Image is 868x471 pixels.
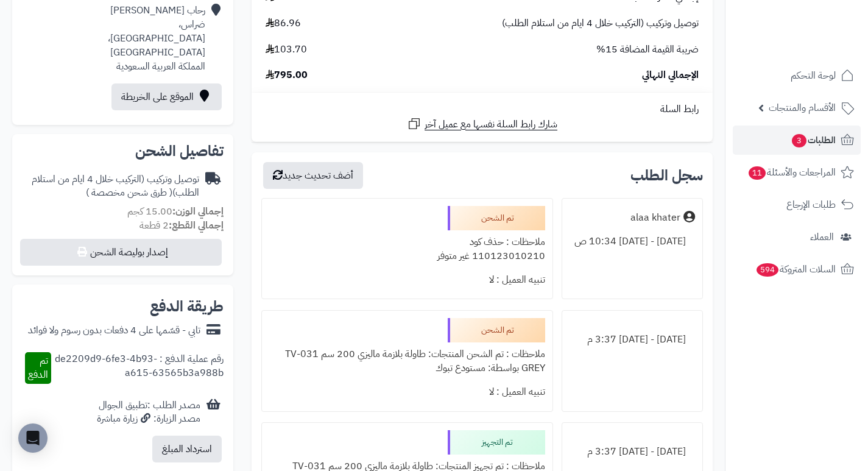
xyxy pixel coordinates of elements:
div: تنبيه العميل : لا [269,268,545,292]
button: إصدار بوليصة الشحن [20,239,222,266]
div: alaa khater [630,211,680,225]
span: الطلبات [791,132,836,149]
a: طلبات الإرجاع [733,190,861,219]
span: ضريبة القيمة المضافة 15% [596,43,699,57]
span: 795.00 [266,68,308,82]
div: رابط السلة [256,102,708,116]
h2: طريقة الدفع [150,299,224,314]
div: تم الشحن [448,318,545,342]
div: [DATE] - [DATE] 10:34 ص [570,230,695,253]
div: Open Intercom Messenger [18,423,48,453]
a: السلات المتروكة594 [733,255,861,284]
span: شارك رابط السلة نفسها مع عميل آخر [425,118,557,132]
div: رقم عملية الدفع : de2209d9-6fe3-4b93-a615-63565b3a988b [51,352,224,384]
span: 103.70 [266,43,307,57]
span: الإجمالي النهائي [642,68,699,82]
button: استرداد المبلغ [152,436,222,462]
a: المراجعات والأسئلة11 [733,158,861,187]
div: تم التجهيز [448,430,545,455]
div: تم الشحن [448,206,545,230]
img: logo-2.png [785,32,856,58]
span: 3 [792,134,806,147]
div: رحاب [PERSON_NAME] ضراس، [GEOGRAPHIC_DATA]، [GEOGRAPHIC_DATA] المملكة العربية السعودية [22,4,205,73]
span: طلبات الإرجاع [786,196,836,213]
div: تنبيه العميل : لا [269,380,545,404]
a: شارك رابط السلة نفسها مع عميل آخر [407,116,557,132]
button: أضف تحديث جديد [263,162,363,189]
span: تم الدفع [28,353,48,382]
a: لوحة التحكم [733,61,861,90]
div: [DATE] - [DATE] 3:37 م [570,328,695,352]
div: توصيل وتركيب (التركيب خلال 4 ايام من استلام الطلب) [22,172,199,200]
span: المراجعات والأسئلة [747,164,836,181]
strong: إجمالي القطع: [169,218,224,233]
span: 11 [749,166,766,180]
div: مصدر الطلب :تطبيق الجوال [97,398,200,427]
div: [DATE] - [DATE] 3:37 م [570,440,695,464]
span: الأقسام والمنتجات [769,99,836,116]
a: الطلبات3 [733,126,861,155]
span: ( طرق شحن مخصصة ) [86,185,172,200]
strong: إجمالي الوزن: [172,204,224,219]
span: 594 [757,263,778,277]
a: الموقع على الخريطة [111,83,222,110]
span: 86.96 [266,16,301,30]
div: مصدر الزيارة: زيارة مباشرة [97,412,200,426]
span: لوحة التحكم [791,67,836,84]
a: العملاء [733,222,861,252]
span: توصيل وتركيب (التركيب خلال 4 ايام من استلام الطلب) [502,16,699,30]
span: السلات المتروكة [755,261,836,278]
div: ملاحظات : تم الشحن المنتجات: طاولة بلازمة ماليزي 200 سم TV-031 GREY بواسطة: مستودع تبوك [269,342,545,380]
span: العملاء [810,228,834,246]
div: تابي - قسّمها على 4 دفعات بدون رسوم ولا فوائد [28,324,200,338]
small: 2 قطعة [139,218,224,233]
h2: تفاصيل الشحن [22,144,224,158]
small: 15.00 كجم [127,204,224,219]
div: ملاحظات : حذف كود 110123010210 غير متوفر [269,230,545,268]
h3: سجل الطلب [630,168,703,183]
